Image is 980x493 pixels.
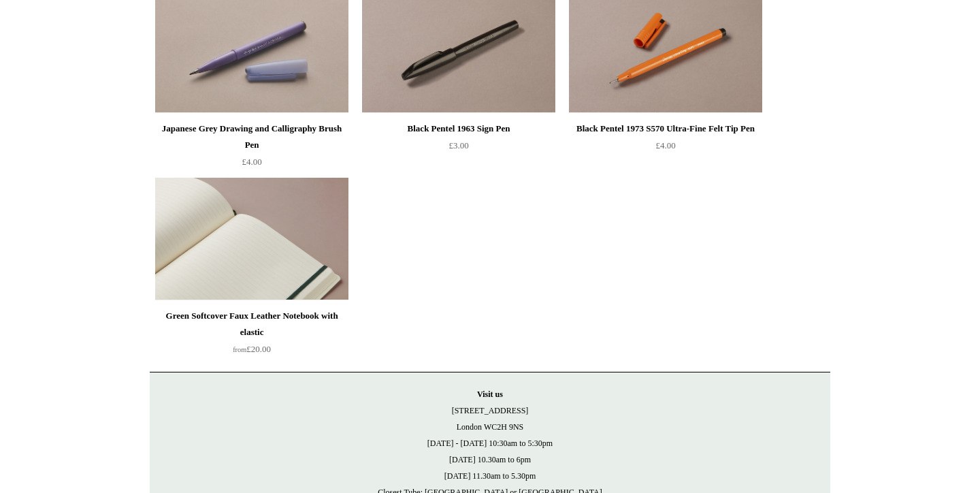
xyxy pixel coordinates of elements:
[159,308,345,340] div: Green Softcover Faux Leather Notebook with elastic
[159,121,345,153] div: Japanese Grey Drawing and Calligraphy Brush Pen
[655,140,675,150] span: £4.00
[569,121,762,176] a: Black Pentel 1973 S570 Ultra-Fine Felt Tip Pen £4.00
[155,178,348,300] img: Green Softcover Faux Leather Notebook with elastic
[362,121,555,176] a: Black Pentel 1963 Sign Pen £3.00
[477,389,503,399] strong: Visit us
[155,178,348,300] a: Green Softcover Faux Leather Notebook with elastic Green Softcover Faux Leather Notebook with ela...
[155,308,348,364] a: Green Softcover Faux Leather Notebook with elastic from£20.00
[365,121,552,137] div: Black Pentel 1963 Sign Pen
[233,344,271,354] span: £20.00
[572,121,759,137] div: Black Pentel 1973 S570 Ultra-Fine Felt Tip Pen
[242,157,261,167] span: £4.00
[155,121,348,176] a: Japanese Grey Drawing and Calligraphy Brush Pen £4.00
[233,346,246,353] span: from
[448,140,468,150] span: £3.00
